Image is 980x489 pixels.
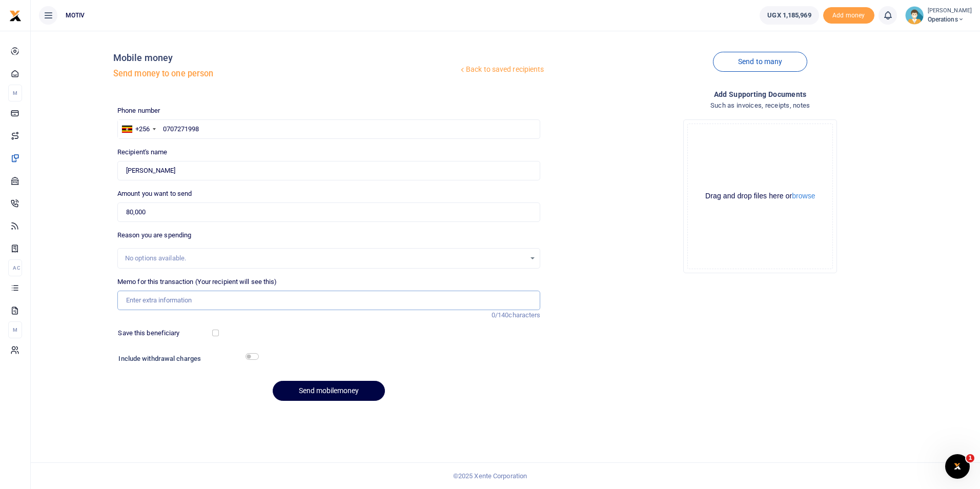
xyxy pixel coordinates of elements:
span: 0/140 [492,311,509,319]
div: File Uploader [683,119,837,273]
label: Reason you are spending [117,230,191,240]
div: +256 [135,124,150,134]
h4: Such as invoices, receipts, notes [548,100,972,111]
input: Enter phone number [117,119,541,139]
a: Add money [823,11,874,18]
li: M [8,85,22,101]
span: characters [508,311,540,319]
span: UGX 1,185,969 [767,10,811,21]
div: Uganda: +256 [118,120,159,138]
input: UGX [117,202,541,222]
div: Drag and drop files here or [688,191,832,201]
a: logo-small logo-large logo-large [9,11,22,19]
li: Wallet ballance [756,6,823,25]
div: No options available. [125,253,526,263]
span: MOTIV [62,11,89,20]
img: profile-user [905,6,924,25]
input: Loading name... [117,161,541,180]
small: [PERSON_NAME] [928,7,972,15]
a: Back to saved recipients [458,60,545,79]
span: Add money [823,7,874,24]
a: profile-user [PERSON_NAME] Operations [905,6,972,25]
label: Memo for this transaction (Your recipient will see this) [117,277,277,287]
h5: Send money to one person [113,69,458,79]
button: Send mobilemoney [273,381,385,401]
iframe: Intercom live chat [945,454,970,479]
button: browse [792,192,815,199]
img: logo-small [9,10,22,22]
h4: Add supporting Documents [548,89,972,100]
li: Toup your wallet [823,7,874,24]
a: UGX 1,185,969 [760,6,819,25]
li: Ac [8,259,22,276]
span: Operations [928,15,972,24]
label: Phone number [117,106,160,116]
h6: Include withdrawal charges [118,355,254,363]
span: 1 [966,454,974,462]
li: M [8,321,22,338]
h4: Mobile money [113,52,458,64]
input: Enter extra information [117,291,541,310]
label: Amount you want to send [117,189,192,199]
a: Send to many [713,52,807,72]
label: Recipient's name [117,147,168,157]
label: Save this beneficiary [118,328,179,338]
